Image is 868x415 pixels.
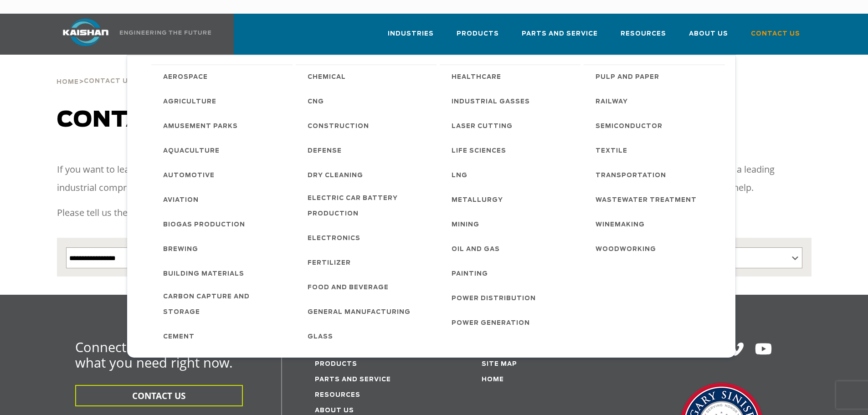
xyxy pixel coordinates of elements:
[586,64,725,89] a: Pulp and Paper
[154,138,293,163] a: Aquaculture
[298,275,437,299] a: Food and Beverage
[163,119,238,134] span: Amusement Parks
[452,168,467,184] span: LNG
[163,266,244,282] span: Building Materials
[75,338,233,371] span: Connect with us and find what you need right now.
[56,77,79,86] a: Home
[315,361,357,367] a: Products
[163,70,208,85] span: Aerospace
[154,64,293,89] a: Aerospace
[298,225,437,250] a: Electronics
[298,250,437,275] a: Fertilizer
[586,89,725,113] a: Railway
[596,143,627,159] span: Textile
[308,94,324,110] span: CNG
[163,168,215,184] span: Automotive
[298,113,437,138] a: Construction
[596,94,628,110] span: Railway
[452,70,501,85] span: Healthcare
[586,113,725,138] a: Semiconductor
[163,193,199,208] span: Aviation
[621,29,666,39] span: Resources
[308,119,369,134] span: Construction
[154,212,293,236] a: Biogas Production
[457,29,499,39] span: Products
[586,187,725,212] a: Wastewater Treatment
[163,143,220,159] span: Aquaculture
[522,29,598,39] span: Parts and Service
[751,22,800,53] a: Contact Us
[388,22,434,53] a: Industries
[57,160,812,197] p: If you want to learn more about us and what we can do for you, our team is happy to answer any qu...
[586,236,725,261] a: Woodworking
[388,29,434,39] span: Industries
[51,19,120,46] img: kaishan logo
[57,204,812,222] p: Please tell us the nature of your inquiry.
[84,78,133,84] span: Contact Us
[154,113,293,138] a: Amusement Parks
[452,266,488,282] span: Painting
[442,163,581,187] a: LNG
[298,187,437,225] a: Electric Car Battery Production
[51,14,213,55] a: Kaishan USA
[308,231,360,246] span: Electronics
[75,385,243,406] button: CONTACT US
[442,310,581,335] a: Power Generation
[308,280,389,296] span: Food and Beverage
[315,377,391,383] a: Parts and service
[315,408,354,414] a: About Us
[621,22,666,53] a: Resources
[442,236,581,261] a: Oil and Gas
[457,22,499,53] a: Products
[154,89,293,113] a: Agriculture
[154,324,293,348] a: Cement
[728,343,744,356] img: Vimeo
[482,377,504,383] a: Home
[56,55,133,89] div: >
[452,193,503,208] span: Metallurgy
[163,289,283,320] span: Carbon Capture and Storage
[482,361,517,367] a: Site Map
[298,324,437,348] a: Glass
[308,143,342,159] span: Defense
[308,168,363,184] span: Dry Cleaning
[586,212,725,236] a: Winemaking
[308,191,428,222] span: Electric Car Battery Production
[689,22,728,53] a: About Us
[596,193,697,208] span: Wastewater Treatment
[452,242,500,257] span: Oil and Gas
[596,70,659,85] span: Pulp and Paper
[755,340,772,358] img: Youtube
[689,29,728,39] span: About Us
[442,212,581,236] a: Mining
[596,168,666,184] span: Transportation
[442,64,581,89] a: Healthcare
[442,89,581,113] a: Industrial Gasses
[298,89,437,113] a: CNG
[596,119,663,134] span: Semiconductor
[442,286,581,310] a: Power Distribution
[596,242,656,257] span: Woodworking
[298,138,437,163] a: Defense
[586,138,725,163] a: Textile
[163,329,195,345] span: Cement
[120,31,211,35] img: Engineering the future
[442,261,581,286] a: Painting
[154,163,293,187] a: Automotive
[308,329,333,345] span: Glass
[298,299,437,324] a: General Manufacturing
[308,305,411,320] span: General Manufacturing
[442,187,581,212] a: Metallurgy
[298,163,437,187] a: Dry Cleaning
[586,163,725,187] a: Transportation
[452,316,530,331] span: Power Generation
[522,22,598,53] a: Parts and Service
[163,217,245,233] span: Biogas Production
[56,79,79,85] span: Home
[452,94,530,110] span: Industrial Gasses
[308,70,346,85] span: Chemical
[452,217,479,233] span: Mining
[452,291,536,307] span: Power Distribution
[315,392,360,398] a: Resources
[442,138,581,163] a: Life Sciences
